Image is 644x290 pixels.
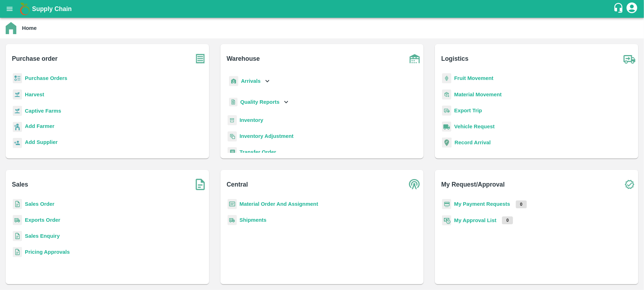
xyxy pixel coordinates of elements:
a: Sales Enquiry [25,233,60,239]
img: warehouse [406,50,424,68]
a: Record Arrival [454,140,491,145]
img: whTransfer [228,147,237,157]
img: home [6,22,16,34]
div: Quality Reports [228,95,290,109]
button: open drawer [1,1,18,17]
img: material [442,89,451,100]
img: central [406,176,424,193]
div: Arrivals [228,73,272,89]
a: Exports Order [25,217,60,223]
img: whInventory [228,115,237,125]
b: Purchase order [12,54,58,64]
img: shipments [228,215,237,225]
div: customer-support [613,2,626,15]
b: Supply Chain [32,5,72,12]
a: Shipments [240,217,267,223]
img: centralMaterial [228,199,237,209]
img: sales [13,247,22,257]
a: Vehicle Request [454,124,495,129]
a: Fruit Movement [454,75,493,81]
b: Arrivals [241,78,261,84]
a: Inventory Adjustment [240,133,294,139]
img: whArrival [229,76,238,86]
a: Material Movement [454,92,502,97]
b: My Request/Approval [441,179,505,189]
a: My Payment Requests [454,201,510,207]
a: Supply Chain [32,4,613,14]
b: Logistics [441,54,469,64]
a: Material Order And Assignment [240,201,318,207]
img: check [621,176,638,193]
a: Captive Farms [25,108,61,114]
img: reciept [13,73,22,84]
a: Inventory [240,117,263,123]
div: account of current user [626,1,638,16]
b: Sales [12,179,28,189]
img: farmer [13,122,22,132]
img: sales [13,231,22,241]
b: Warehouse [227,54,260,64]
img: recordArrival [442,138,452,147]
img: soSales [191,176,209,193]
a: Add Farmer [25,122,54,132]
img: harvest [13,89,22,100]
b: Central [227,179,248,189]
a: Harvest [25,92,44,97]
a: My Approval List [454,217,496,223]
img: harvest [13,106,22,116]
a: Sales Order [25,201,54,207]
a: Add Supplier [25,138,58,148]
b: Add Supplier [25,139,58,145]
b: Quality Reports [240,99,280,105]
img: sales [13,199,22,209]
img: approval [442,215,451,226]
img: logo [18,2,32,16]
a: Export Trip [454,108,482,113]
b: Add Farmer [25,123,54,129]
b: Home [22,25,37,31]
img: shipments [13,215,22,225]
p: 0 [502,216,513,224]
img: vehicle [442,122,451,132]
a: Pricing Approvals [25,249,70,255]
img: supplier [13,138,22,148]
p: 0 [516,200,527,208]
img: payment [442,199,451,209]
img: fruit [442,73,451,84]
img: purchase [191,50,209,68]
img: delivery [442,106,451,116]
img: truck [621,50,638,68]
img: inventory [228,131,237,141]
a: Purchase Orders [25,75,67,81]
img: qualityReport [229,98,238,107]
a: Transfer Order [240,149,276,155]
